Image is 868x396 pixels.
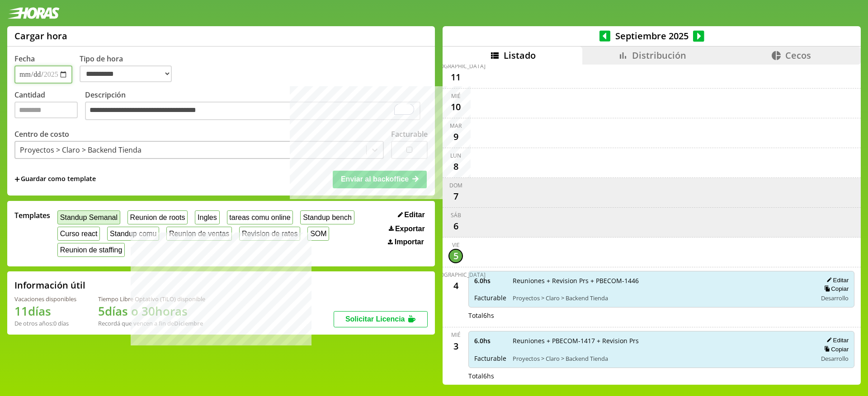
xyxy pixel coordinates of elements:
[107,227,159,241] button: Standup comu
[450,152,461,159] div: lun
[391,129,428,139] label: Facturable
[468,372,854,380] div: Total 6 hs
[632,49,686,61] span: Distribución
[443,65,861,383] div: scrollable content
[14,54,35,64] label: Fecha
[57,227,100,241] button: Curso react
[426,62,486,70] div: [DEMOGRAPHIC_DATA]
[785,49,811,61] span: Cecos
[450,122,462,130] div: mar
[513,276,811,285] span: Reuniones + Revision Prs + PBECOM-1446
[448,339,463,353] div: 3
[821,294,849,302] span: Desarrollo
[821,345,849,353] button: Copiar
[14,129,69,139] label: Centro de costo
[341,175,409,183] span: Enviar al backoffice
[80,54,179,84] label: Tipo de hora
[449,182,462,189] div: dom
[334,311,428,327] button: Solicitar Licencia
[474,276,506,285] span: 6.0 hs
[504,49,536,61] span: Listado
[404,211,425,219] span: Editar
[98,319,205,327] div: Recordá que vencen a fin de
[513,354,811,363] span: Proyectos > Claro > Backend Tienda
[14,279,85,291] h2: Información útil
[98,295,205,303] div: Tiempo Libre Optativo (TiLO) disponible
[448,279,463,293] div: 4
[166,227,232,241] button: Reunion de ventas
[395,238,424,246] span: Importar
[824,276,849,284] button: Editar
[174,319,203,327] b: Diciembre
[57,210,120,224] button: Standup Semanal
[610,30,693,42] span: Septiembre 2025
[85,90,428,123] label: Descripción
[451,211,461,219] div: sáb
[474,336,506,345] span: 6.0 hs
[14,102,78,118] input: Cantidad
[239,227,300,241] button: Revision de rates
[395,210,428,219] button: Editar
[333,171,427,188] button: Enviar al backoffice
[14,303,76,319] h1: 11 días
[14,174,96,184] span: +Guardar como template
[395,225,425,233] span: Exportar
[14,210,50,220] span: Templates
[57,243,125,257] button: Reunion de staffing
[345,315,405,323] span: Solicitar Licencia
[307,227,329,241] button: SOM
[14,174,20,184] span: +
[7,7,60,19] img: logotipo
[448,100,463,114] div: 10
[452,241,460,249] div: vie
[451,331,461,339] div: mié
[451,92,461,100] div: mié
[14,295,76,303] div: Vacaciones disponibles
[227,210,293,224] button: tareas comu online
[824,336,849,344] button: Editar
[468,311,854,320] div: Total 6 hs
[195,210,219,224] button: Ingles
[300,210,354,224] button: Standup bench
[448,219,463,233] div: 6
[386,224,428,233] button: Exportar
[474,294,506,302] span: Facturable
[821,285,849,293] button: Copiar
[448,159,463,174] div: 8
[14,90,85,123] label: Cantidad
[20,145,142,155] div: Proyectos > Claro > Backend Tienda
[448,249,463,263] div: 5
[448,70,463,84] div: 11
[448,130,463,144] div: 9
[127,210,188,224] button: Reunion de roots
[426,271,486,279] div: [DEMOGRAPHIC_DATA]
[14,30,67,42] h1: Cargar hora
[821,354,849,363] span: Desarrollo
[14,319,76,327] div: De otros años: 0 días
[85,102,420,121] textarea: To enrich screen reader interactions, please activate Accessibility in Grammarly extension settings
[98,303,205,319] h1: 5 días o 30 horas
[474,354,506,363] span: Facturable
[80,65,172,82] select: Tipo de hora
[513,336,811,345] span: Reuniones + PBECOM-1417 + Revision Prs
[448,189,463,204] div: 7
[513,294,811,302] span: Proyectos > Claro > Backend Tienda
